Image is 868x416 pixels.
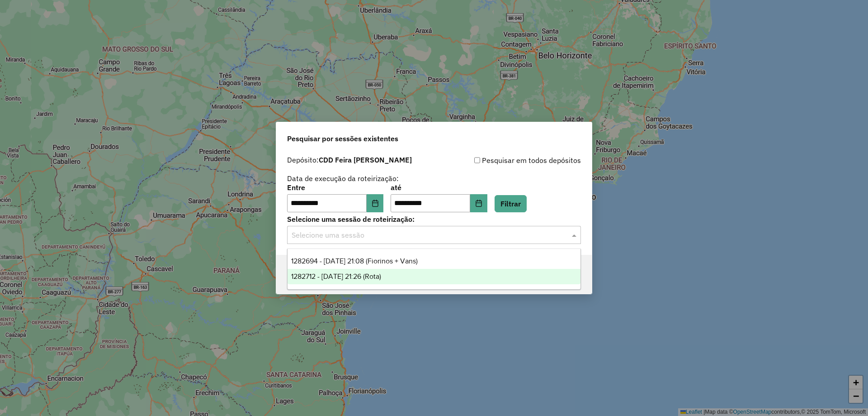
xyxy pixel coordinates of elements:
[287,133,398,144] span: Pesquisar por sessões existentes
[434,155,581,166] div: Pesquisar em todos depósitos
[287,214,581,225] label: Selecione uma sessão de roteirização:
[319,155,412,164] strong: CDD Feira [PERSON_NAME]
[391,182,487,193] label: até
[470,194,487,212] button: Choose Date
[287,173,399,184] label: Data de execução da roteirização:
[367,194,384,212] button: Choose Date
[495,195,527,212] button: Filtrar
[291,273,381,280] span: 1282712 - [DATE] 21:26 (Rota)
[287,249,581,290] ng-dropdown-panel: Options list
[287,182,383,193] label: Entre
[287,154,412,165] label: Depósito:
[291,257,418,265] span: 1282694 - [DATE] 21:08 (Fiorinos + Vans)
